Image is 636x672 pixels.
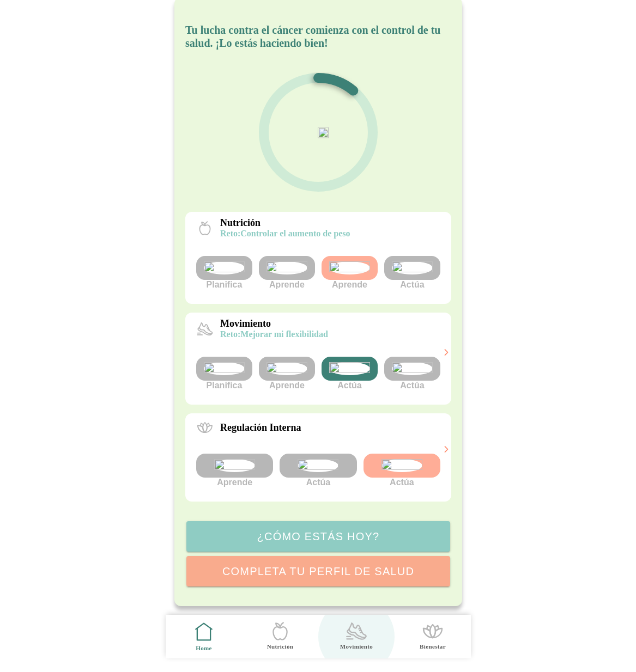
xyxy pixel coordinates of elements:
div: Aprende [196,454,273,487]
div: Actúa [363,454,440,487]
div: Aprende [259,256,315,290]
p: Mejorar mi flexibilidad [220,329,328,339]
div: Planifica [196,256,252,290]
div: Aprende [322,256,378,290]
p: Regulación Interna [220,422,301,433]
div: Actúa [322,357,378,390]
div: Planifica [196,357,252,390]
h5: Tu lucha contra el cáncer comienza con el control de tu salud. ¡Lo estás haciendo bien! [185,23,451,50]
ion-button: Completa tu perfil de salud [186,556,450,587]
ion-label: Home [196,644,212,652]
ion-button: ¿Cómo estás hoy? [186,521,450,552]
div: Actúa [384,357,440,390]
p: Nutrición [220,217,350,229]
ion-label: Movimiento [340,643,372,651]
ion-label: Bienestar [420,643,446,651]
span: reto: [220,229,240,238]
div: Actúa [280,454,356,487]
div: Aprende [259,357,315,390]
ion-label: Nutrición [266,643,293,651]
span: reto: [220,329,240,339]
div: Actúa [384,256,440,290]
p: Movimiento [220,318,328,329]
p: Controlar el aumento de peso [220,229,350,239]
